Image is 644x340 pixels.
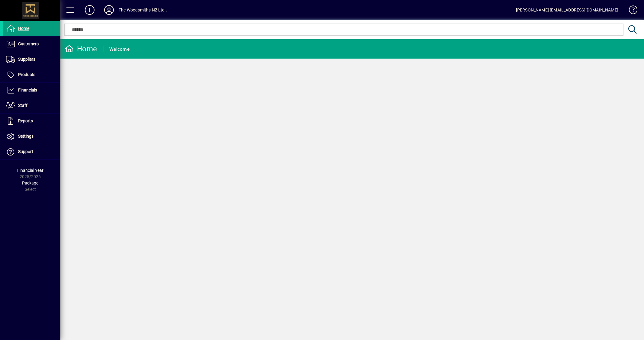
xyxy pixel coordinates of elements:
[17,168,43,173] span: Financial Year
[18,72,35,77] span: Products
[3,83,60,98] a: Financials
[3,67,60,82] a: Products
[18,88,37,92] span: Financials
[3,52,60,67] a: Suppliers
[18,26,29,31] span: Home
[18,134,34,139] span: Settings
[3,144,60,159] a: Support
[99,5,119,15] button: Profile
[109,44,130,54] div: Welcome
[516,5,618,15] div: [PERSON_NAME] [EMAIL_ADDRESS][DOMAIN_NAME]
[18,57,35,62] span: Suppliers
[3,37,60,52] a: Customers
[18,118,33,123] span: Reports
[22,181,38,185] span: Package
[3,114,60,129] a: Reports
[18,41,39,46] span: Customers
[119,5,167,15] div: The Woodsmiths NZ Ltd .
[18,149,33,154] span: Support
[18,103,27,108] span: Staff
[65,44,97,54] div: Home
[80,5,99,15] button: Add
[624,1,636,21] a: Knowledge Base
[3,98,60,113] a: Staff
[3,129,60,144] a: Settings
